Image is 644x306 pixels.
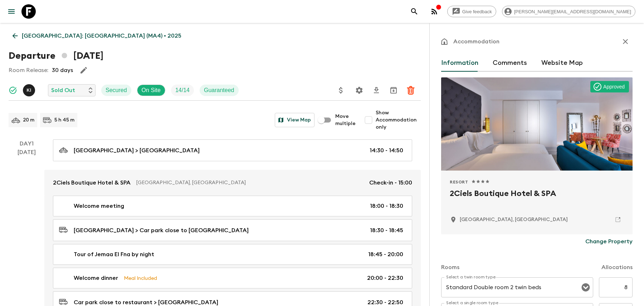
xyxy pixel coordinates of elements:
h2: 2Ciels Boutique Hotel & SPA [450,188,624,211]
p: On Site [142,86,161,95]
p: 20 m [23,116,34,124]
span: Move multiple [335,113,356,127]
button: search adventures [407,4,421,19]
p: 30 days [52,66,73,75]
a: 2Ciels Boutique Hotel & SPA[GEOGRAPHIC_DATA], [GEOGRAPHIC_DATA]Check-in - 15:00 [44,170,421,196]
p: 5 h 45 m [54,116,74,124]
button: Download CSV [369,83,384,97]
p: Day 1 [9,139,44,148]
p: Check-in - 15:00 [369,178,412,187]
h1: Departure [DATE] [9,49,103,63]
p: 20:00 - 22:30 [367,274,403,282]
button: Information [441,54,478,72]
p: Meal Included [124,274,157,282]
label: Select a twin room type [446,274,496,280]
a: [GEOGRAPHIC_DATA] > [GEOGRAPHIC_DATA]14:30 - 14:50 [53,139,412,161]
p: 18:45 - 20:00 [368,250,403,259]
button: Open [581,282,591,292]
p: Welcome dinner [74,274,118,282]
span: Give feedback [458,9,496,14]
p: Change Property [585,237,633,246]
button: Change Property [585,234,633,249]
p: Room Release: [9,66,48,75]
p: 2Ciels Boutique Hotel & SPA [53,178,131,187]
p: Welcome meeting [74,202,124,210]
span: [PERSON_NAME][EMAIL_ADDRESS][DOMAIN_NAME] [510,9,635,14]
a: Welcome dinnerMeal Included20:00 - 22:30 [53,268,412,288]
p: Approved [603,83,625,90]
p: [GEOGRAPHIC_DATA] > [GEOGRAPHIC_DATA] [74,146,200,155]
p: Marrakesh, Morocco [460,216,568,223]
button: View Map [275,113,314,127]
p: 14:30 - 14:50 [370,146,403,155]
p: Secured [106,86,127,95]
button: menu [4,4,19,19]
a: Give feedback [447,6,496,17]
p: K I [26,87,31,93]
div: Secured [101,85,131,96]
div: Trip Fill [171,85,194,96]
svg: Synced Successfully [9,86,17,95]
button: Delete [404,83,418,97]
span: Show Accommodation only [376,109,421,131]
p: Accommodation [453,37,499,46]
div: [PERSON_NAME][EMAIL_ADDRESS][DOMAIN_NAME] [502,6,635,17]
a: Tour of Jemaa El Fna by night18:45 - 20:00 [53,244,412,265]
button: KI [23,84,36,96]
p: [GEOGRAPHIC_DATA], [GEOGRAPHIC_DATA] [136,179,364,186]
p: 14 / 14 [175,86,190,95]
p: Allocations [601,263,633,272]
a: [GEOGRAPHIC_DATA]: [GEOGRAPHIC_DATA] (MA4) • 2025 [9,29,185,43]
button: Settings [352,83,366,97]
p: Tour of Jemaa El Fna by night [74,250,154,259]
p: [GEOGRAPHIC_DATA]: [GEOGRAPHIC_DATA] (MA4) • 2025 [22,32,181,40]
span: Khaled Ingrioui [23,86,36,92]
p: [GEOGRAPHIC_DATA] > Car park close to [GEOGRAPHIC_DATA] [74,226,249,235]
button: Website Map [541,54,583,72]
a: Welcome meeting18:00 - 18:30 [53,196,412,216]
p: 18:00 - 18:30 [370,202,403,210]
span: Resort [450,179,468,185]
div: On Site [137,85,165,96]
button: Comments [493,54,527,72]
div: Photo of 2Ciels Boutique Hotel & SPA [441,77,633,171]
a: [GEOGRAPHIC_DATA] > Car park close to [GEOGRAPHIC_DATA]18:30 - 18:45 [53,219,412,241]
p: Guaranteed [204,86,234,95]
label: Select a single room type [446,300,498,306]
p: Sold Out [51,86,75,95]
p: Rooms [441,263,459,272]
button: Update Price, Early Bird Discount and Costs [334,83,348,97]
p: 18:30 - 18:45 [370,226,403,235]
button: Archive (Completed, Cancelled or Unsynced Departures only) [386,83,401,97]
